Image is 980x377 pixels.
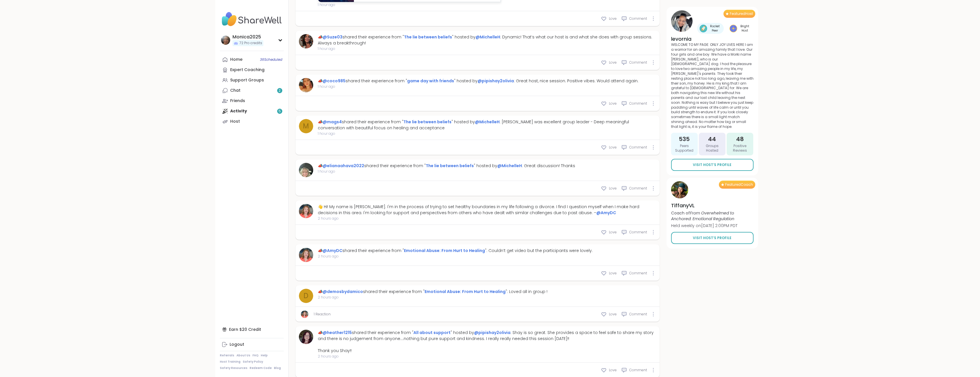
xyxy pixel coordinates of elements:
[609,16,617,21] span: Love
[730,11,753,16] span: Featured Host
[693,162,731,167] span: Visit Host’s Profile
[299,204,313,218] img: AmyDC
[671,181,688,198] img: TiffanyVL
[323,163,364,169] a: @elianaahava2022
[609,101,617,106] span: Love
[243,360,263,364] a: Safety Policy
[629,101,647,106] span: Comment
[220,360,240,364] a: Host Training
[318,289,547,295] div: 📣 shared their experience from " ": Loved all in group !
[629,60,647,65] span: Comment
[474,330,510,335] a: @pipishay2olivia
[230,57,242,62] div: Home
[239,41,262,46] span: 72 Pro credits
[725,182,753,187] span: Featured Coach
[318,254,593,259] span: 2 hours ago
[318,46,656,51] span: 1 hour ago
[220,366,247,370] a: Safety Resources
[609,271,617,276] span: Love
[220,339,284,350] a: Logout
[671,202,754,209] h4: TiffanyVL
[221,36,230,45] img: Monica2025
[230,88,240,93] div: Chat
[693,235,731,241] span: Visit Host’s Profile
[629,186,647,191] span: Comment
[303,291,308,301] span: d
[629,16,647,21] span: Comment
[299,78,313,92] a: coco985
[736,135,744,143] span: 48
[323,119,342,125] a: @mags4
[253,353,259,358] a: FAQ
[629,230,647,235] span: Comment
[708,24,721,33] span: Rocket Peer
[220,65,284,75] a: Expert Coaching
[220,324,284,335] div: Earn $20 Credit
[301,310,308,318] img: AmyDC
[303,121,309,131] span: m
[323,78,346,84] a: @coco985
[323,289,363,294] a: @demosbydamico
[403,119,451,125] a: The lie between beliefs
[629,145,647,150] span: Comment
[260,57,282,62] span: 36 Scheduled
[220,353,234,358] a: Referrals
[220,85,284,96] a: Chat2
[232,34,263,40] div: Monica2025
[318,204,656,216] div: 👋 Hi! My name is [PERSON_NAME]. I'm in the process of trying to set healthy boundaries in my life...
[236,353,250,358] a: About Us
[609,368,617,373] span: Love
[425,289,506,294] a: Emotional Abuse: From Hurt to Healing
[708,135,716,143] span: 44
[701,144,723,153] span: Groups Hosted
[629,312,647,317] span: Comment
[609,60,617,65] span: Love
[671,210,734,222] i: From Overwhelmed to Anchored: Emotional Regulation
[220,75,284,85] a: Support Groups
[426,163,474,169] a: The lie between beliefs
[323,248,342,253] a: @AmyDC
[318,248,593,254] div: 📣 shared their experience from " ": Couldn’t get video but the participants were lovely.
[318,169,575,174] span: 1 hour ago
[314,312,331,317] a: 1 Reaction
[671,10,693,32] img: levornia
[230,67,265,73] div: Expert Coaching
[729,25,737,32] img: Bright Host
[699,25,707,32] img: Rocket Peer
[671,232,754,244] a: Visit Host’s Profile
[299,330,313,344] img: heather1215
[318,131,656,136] span: 1 hour ago
[299,119,313,133] a: m
[299,34,313,48] img: Suze03
[671,223,754,228] p: Held weekly on [DATE] 2:00PM PDT
[230,98,245,104] div: Friends
[609,230,617,235] span: Love
[609,186,617,191] span: Love
[629,271,647,276] span: Comment
[230,342,244,347] div: Logout
[220,9,284,29] img: ShareWell Nav Logo
[220,116,284,127] a: Host
[671,159,754,171] a: Visit Host’s Profile
[609,312,617,317] span: Love
[478,78,514,84] a: @pipishay2olivia
[475,119,500,125] a: @MichelleH
[299,163,313,177] a: elianaahava2022
[318,330,656,354] div: 📣 shared their experience from " " hosted by : Shay is so great. She provides a space to feel saf...
[497,163,522,169] a: @MichelleH
[673,144,695,153] span: Peers Supported
[299,248,313,262] img: AmyDC
[299,289,313,303] a: d
[318,295,547,300] span: 2 hours ago
[279,88,281,93] span: 2
[404,34,452,40] a: The lie between beliefs
[250,366,272,370] a: Redeem Code
[629,368,647,373] span: Comment
[318,78,638,84] div: 📣 shared their experience from " " hosted by : Great host, nice session. Positive vibes. Would at...
[230,77,264,83] div: Support Groups
[220,96,284,106] a: Friends
[609,145,617,150] span: Love
[318,34,656,46] div: 📣 shared their experience from " " hosted by : Dynamic! That’s what our host is and what she does...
